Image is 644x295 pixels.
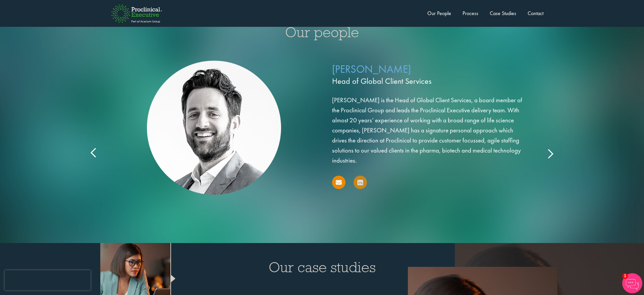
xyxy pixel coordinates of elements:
[622,273,642,293] img: Chatbot
[87,50,557,228] div: ,
[147,61,281,195] img: Neil WInn
[427,10,451,17] a: Our People
[528,10,543,17] a: Contact
[5,270,91,290] iframe: reCAPTCHA
[463,10,478,17] a: Process
[332,95,528,166] p: [PERSON_NAME] is the Head of Global Client Services, a board member of the Proclinical Group and ...
[622,273,628,279] span: 1
[490,10,516,17] a: Case Studies
[332,75,528,87] span: Head of Global Client Services
[332,62,528,88] p: [PERSON_NAME]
